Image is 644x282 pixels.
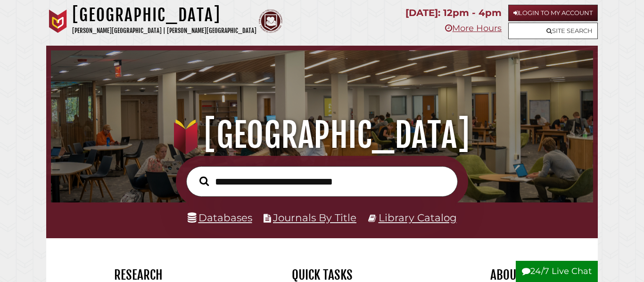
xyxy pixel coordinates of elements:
[508,5,598,21] a: Login to My Account
[195,174,214,188] button: Search
[273,211,356,224] a: Journals By Title
[405,5,502,21] p: [DATE]: 12pm - 4pm
[379,211,457,224] a: Library Catalog
[199,176,209,186] i: Search
[259,9,282,33] img: Calvin Theological Seminary
[60,114,583,156] h1: [GEOGRAPHIC_DATA]
[72,25,256,36] p: [PERSON_NAME][GEOGRAPHIC_DATA] | [PERSON_NAME][GEOGRAPHIC_DATA]
[445,23,502,33] a: More Hours
[46,9,70,33] img: Calvin University
[508,23,598,39] a: Site Search
[188,211,252,224] a: Databases
[72,5,256,25] h1: [GEOGRAPHIC_DATA]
